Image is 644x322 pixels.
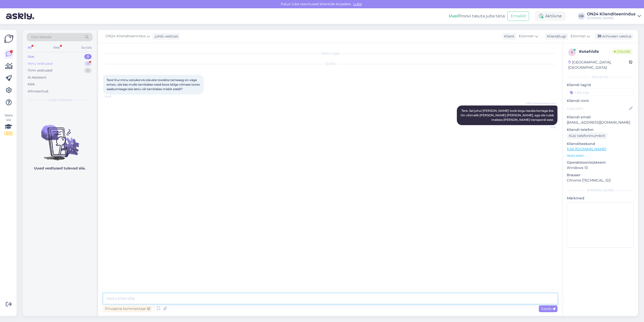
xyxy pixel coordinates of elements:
div: Uus [28,54,34,59]
img: Askly Logo [4,34,14,44]
div: Kliendi info [567,75,634,79]
img: No chats [23,116,97,161]
div: ON24 Klienditeenindus [587,12,635,16]
span: Tere! Kui minu ostukorvis olevate toodete tarneaeg on väga erinev, siis kas mulle tarnitakse need... [107,78,200,91]
div: juhib vestlust [153,34,178,39]
div: # x4ehlsfe [579,49,612,55]
p: Chrome [TECHNICAL_ID] [567,178,634,183]
div: Küsi telefoninumbrit [567,132,607,139]
div: Tiimi vestlused [28,68,52,73]
p: Operatsioonisüsteem [567,160,634,165]
div: 2 / 3 [4,131,13,136]
p: Kliendi tag'id [567,82,634,88]
div: Klient [502,34,514,39]
span: Estonian [519,33,534,39]
div: Web [52,44,61,51]
div: Arhiveeritud [28,89,48,94]
span: x [571,50,573,54]
div: [DOMAIN_NAME] [587,16,635,20]
p: Märkmed [567,196,634,201]
span: Estonian [571,33,586,39]
span: Online [612,49,632,54]
div: [GEOGRAPHIC_DATA], [GEOGRAPHIC_DATA] [568,60,629,70]
div: Proovi tasuta juba täna: [449,13,505,19]
div: Minu vestlused [28,61,53,66]
div: Vaata siia [4,113,13,136]
div: All [27,44,32,51]
span: 14:51 [537,125,556,129]
div: Privaatne kommentaar [103,305,152,312]
span: Saada [541,306,555,311]
div: Arhiveeri vestlus [595,33,633,40]
span: ON24 Klienditeenindus [526,101,556,105]
p: Kliendi nimi [567,98,634,103]
div: 9 [85,61,92,66]
div: Klienditugi [545,34,566,39]
p: Kliendi email [567,115,634,120]
span: Uued vestlused [48,98,71,102]
p: Windows 10 [567,165,634,170]
p: Klienditeekond [567,141,634,147]
div: Vestlus algas [103,51,557,56]
span: Tere. Sel juhul [PERSON_NAME] toob kogu kauba korraga ära. On võimalik [PERSON_NAME] [PERSON_NAME... [461,109,555,122]
p: Kliendi telefon [567,127,634,132]
span: ON24 Klienditeenindus [105,33,146,39]
a: ON24 Klienditeenindus[DOMAIN_NAME] [587,12,641,20]
div: [DATE] [103,62,557,66]
input: Lisa tag [567,89,634,96]
p: Vaata edasi ... [567,153,634,158]
a: [URL][DOMAIN_NAME] [567,147,606,151]
input: Lisa nimi [567,106,628,111]
span: Otsi kliente [31,34,51,40]
div: Kõik [28,82,35,87]
div: 0 [84,68,92,73]
div: AI Assistent [28,75,46,80]
div: Socials [80,44,93,51]
p: [EMAIL_ADDRESS][DOMAIN_NAME] [567,120,634,125]
span: Luba [352,2,363,6]
p: Brauser [567,172,634,178]
span: 14:47 [105,95,124,98]
div: 0 [84,54,92,59]
div: OK [578,13,585,20]
p: Uued vestlused tulevad siia. [34,166,86,171]
div: Aktiivne [535,12,566,21]
div: [PERSON_NAME] [567,188,634,193]
button: Emailid [507,11,529,21]
b: Uus! [449,14,458,18]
